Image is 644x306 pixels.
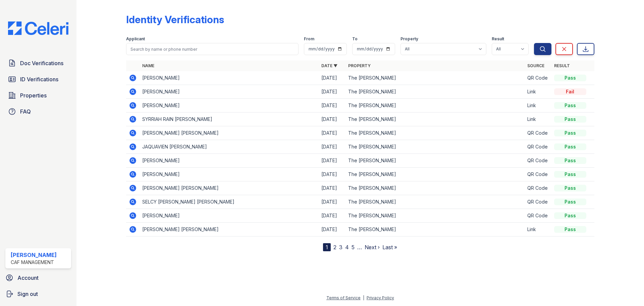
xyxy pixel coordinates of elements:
[140,168,319,181] td: [PERSON_NAME]
[345,140,525,154] td: The [PERSON_NAME]
[142,63,154,68] a: Name
[525,99,551,113] td: Link
[345,244,349,251] a: 4
[525,181,551,195] td: QR Code
[525,140,551,154] td: QR Code
[525,223,551,236] td: Link
[319,126,345,140] td: [DATE]
[345,181,525,195] td: The [PERSON_NAME]
[345,154,525,168] td: The [PERSON_NAME]
[319,85,345,99] td: [DATE]
[140,126,319,140] td: [PERSON_NAME] [PERSON_NAME]
[554,199,586,205] div: Pass
[140,85,319,99] td: [PERSON_NAME]
[352,244,355,251] a: 5
[345,85,525,99] td: The [PERSON_NAME]
[20,59,63,67] span: Doc Verifications
[140,223,319,236] td: [PERSON_NAME] [PERSON_NAME]
[321,63,337,68] a: Date ▼
[525,195,551,209] td: QR Code
[11,251,57,259] div: [PERSON_NAME]
[3,287,74,301] a: Sign out
[319,223,345,236] td: [DATE]
[140,154,319,168] td: [PERSON_NAME]
[554,171,586,178] div: Pass
[345,195,525,209] td: The [PERSON_NAME]
[140,209,319,223] td: [PERSON_NAME]
[323,243,331,251] div: 1
[527,63,544,68] a: Source
[140,140,319,154] td: JAQUAVIEN [PERSON_NAME]
[126,36,145,42] label: Applicant
[20,107,31,116] span: FAQ
[345,113,525,126] td: The [PERSON_NAME]
[363,295,364,300] div: |
[17,274,39,282] span: Account
[140,99,319,113] td: [PERSON_NAME]
[319,71,345,85] td: [DATE]
[554,143,586,150] div: Pass
[365,244,380,251] a: Next ›
[367,295,394,300] a: Privacy Policy
[140,181,319,195] td: [PERSON_NAME] [PERSON_NAME]
[554,88,586,95] div: Fail
[140,113,319,126] td: SYRRIAH RAIN [PERSON_NAME]
[554,130,586,136] div: Pass
[339,244,342,251] a: 3
[319,113,345,126] td: [DATE]
[525,154,551,168] td: QR Code
[319,181,345,195] td: [DATE]
[382,244,397,251] a: Last »
[554,63,570,68] a: Result
[525,71,551,85] td: QR Code
[345,223,525,236] td: The [PERSON_NAME]
[3,271,74,285] a: Account
[345,168,525,181] td: The [PERSON_NAME]
[319,154,345,168] td: [DATE]
[345,99,525,113] td: The [PERSON_NAME]
[345,71,525,85] td: The [PERSON_NAME]
[20,91,47,99] span: Properties
[126,43,299,55] input: Search by name or phone number
[319,140,345,154] td: [DATE]
[554,226,586,233] div: Pass
[3,21,74,35] img: CE_Logo_Blue-a8612792a0a2168367f1c8372b55b34899dd931a85d93a1a3d3e32e68fde9ad4.png
[319,99,345,113] td: [DATE]
[554,116,586,123] div: Pass
[352,36,358,42] label: To
[5,89,71,102] a: Properties
[333,244,336,251] a: 2
[140,195,319,209] td: SELCY [PERSON_NAME] [PERSON_NAME]
[5,56,71,70] a: Doc Verifications
[554,75,586,81] div: Pass
[554,157,586,164] div: Pass
[400,36,418,42] label: Property
[525,113,551,126] td: Link
[525,209,551,223] td: QR Code
[357,243,362,251] span: …
[348,63,371,68] a: Property
[525,168,551,181] td: QR Code
[5,105,71,118] a: FAQ
[492,36,504,42] label: Result
[554,212,586,219] div: Pass
[554,185,586,191] div: Pass
[304,36,314,42] label: From
[20,75,58,83] span: ID Verifications
[525,85,551,99] td: Link
[17,290,38,298] span: Sign out
[525,126,551,140] td: QR Code
[11,259,57,266] div: CAF Management
[140,71,319,85] td: [PERSON_NAME]
[5,73,71,86] a: ID Verifications
[319,195,345,209] td: [DATE]
[326,295,361,300] a: Terms of Service
[319,209,345,223] td: [DATE]
[345,209,525,223] td: The [PERSON_NAME]
[345,126,525,140] td: The [PERSON_NAME]
[126,13,224,26] div: Identity Verifications
[319,168,345,181] td: [DATE]
[554,102,586,109] div: Pass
